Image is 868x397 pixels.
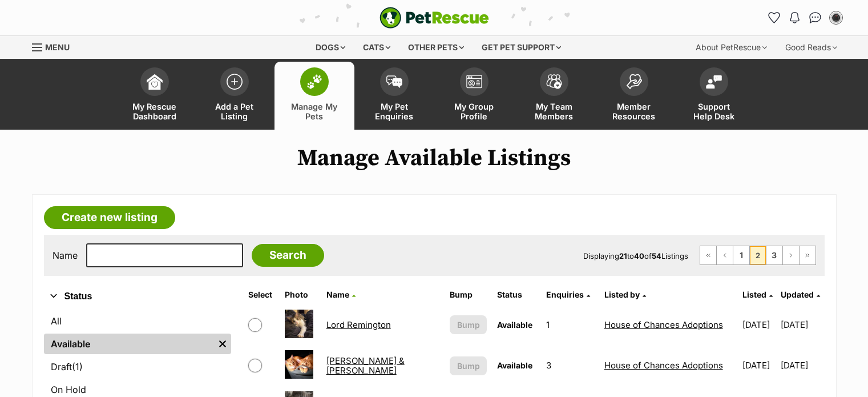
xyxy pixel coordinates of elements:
span: translation missing: en.admin.listings.index.attributes.enquiries [546,290,584,299]
th: Status [492,286,540,304]
span: Member Resources [608,102,660,121]
a: My Group Profile [434,62,514,130]
a: Lord Remington [326,319,391,330]
a: Listed [742,290,773,299]
div: Good Reads [777,36,845,59]
a: My Rescue Dashboard [115,62,195,130]
th: Select [244,286,279,304]
a: Page 1 [733,246,749,264]
div: Other pets [400,36,472,59]
ul: Account quick links [765,9,845,27]
div: About PetRescue [688,36,775,59]
td: [DATE] [738,346,780,385]
a: Last page [800,246,815,264]
span: My Group Profile [449,102,500,121]
span: My Rescue Dashboard [129,102,180,121]
button: Status [44,289,231,304]
a: Enquiries [546,290,590,299]
td: [DATE] [738,305,780,344]
img: pet-enquiries-icon-7e3ad2cf08bfb03b45e93fb7055b45f3efa6380592205ae92323e6603595dc1f.svg [386,75,402,88]
nav: Pagination [700,246,816,265]
span: Bump [457,319,480,331]
button: My account [827,9,845,27]
a: [PERSON_NAME] & [PERSON_NAME] [326,355,405,376]
td: [DATE] [781,346,823,385]
span: My Team Members [528,102,580,121]
a: Favourites [765,9,784,27]
a: Listed by [604,290,646,299]
img: notifications-46538b983faf8c2785f20acdc204bb7945ddae34d4c08c2a6579f10ce5e182be.svg [790,12,799,23]
img: dashboard-icon-eb2f2d2d3e046f16d808141f083e7271f6b2e854fb5c12c21221c1fb7104beca.svg [147,74,163,90]
img: logo-e224e6f780fb5917bec1dbf3a21bbac754714ae5b6737aabdf751b685950b380.svg [380,7,489,29]
input: Search [252,244,324,267]
th: Bump [445,286,491,304]
img: add-pet-listing-icon-0afa8454b4691262ce3f59096e99ab1cd57d4a30225e0717b998d2c9b9846f56.svg [227,74,243,90]
a: My Team Members [514,62,594,130]
img: manage-my-pets-icon-02211641906a0b7f246fdf0571729dbe1e7629f14944591b6c1af311fb30b64b.svg [306,74,322,89]
img: member-resources-icon-8e73f808a243e03378d46382f2149f9095a855e16c252ad45f914b54edf8863c.svg [626,74,642,89]
a: House of Chances Adoptions [604,360,723,371]
img: help-desk-icon-fdf02630f3aa405de69fd3d07c3f3aa587a6932b1a1747fa1d2bba05be0121f9.svg [706,75,722,89]
strong: 40 [634,251,644,260]
div: Dogs [308,36,353,59]
a: Page 3 [766,246,782,264]
a: Create new listing [44,206,175,229]
a: First page [700,246,716,264]
span: Listed [742,290,766,299]
div: Cats [355,36,398,59]
span: Available [497,360,532,370]
th: Photo [280,286,321,304]
div: Get pet support [474,36,569,59]
a: My Pet Enquiries [354,62,434,130]
span: Updated [781,290,814,299]
button: Bump [450,356,487,375]
a: Conversations [806,9,825,27]
a: Add a Pet Listing [195,62,274,130]
label: Name [53,250,78,260]
span: Page 2 [750,246,766,264]
span: Name [326,290,349,299]
span: Support Help Desk [688,102,740,121]
td: 3 [542,346,599,385]
span: (1) [72,360,83,374]
span: Add a Pet Listing [209,102,260,121]
span: My Pet Enquiries [369,102,420,121]
img: team-members-icon-5396bd8760b3fe7c0b43da4ab00e1e3bb1a5d9ba89233759b79545d2d3fc5d0d.svg [546,74,562,89]
strong: 54 [652,251,661,260]
button: Bump [450,315,487,334]
a: Available [44,334,214,354]
a: Support Help Desk [674,62,754,130]
a: Draft [44,356,231,377]
span: Manage My Pets [289,102,340,121]
a: All [44,311,231,331]
td: 1 [542,305,599,344]
a: Updated [781,290,820,299]
button: Notifications [786,9,804,27]
img: group-profile-icon-3fa3cf56718a62981997c0bc7e787c4b2cf8bcc04b72c1350f741eb67cf2f40e.svg [466,75,482,89]
strong: 21 [619,251,627,260]
a: Manage My Pets [274,62,354,130]
span: Displaying to of Listings [583,251,688,260]
a: Previous page [717,246,733,264]
span: Menu [45,42,70,52]
a: PetRescue [380,7,489,29]
a: Name [326,290,356,299]
span: Available [497,320,532,330]
span: Listed by [604,290,640,299]
span: Bump [457,360,480,372]
a: Member Resources [594,62,674,130]
a: Next page [783,246,799,264]
a: Remove filter [214,334,231,354]
img: Sarah profile pic [830,12,842,23]
a: House of Chances Adoptions [604,319,723,330]
img: chat-41dd97257d64d25036548639549fe6c8038ab92f7586957e7f3b1b290dea8141.svg [809,12,821,23]
a: Menu [32,36,78,57]
td: [DATE] [781,305,823,344]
